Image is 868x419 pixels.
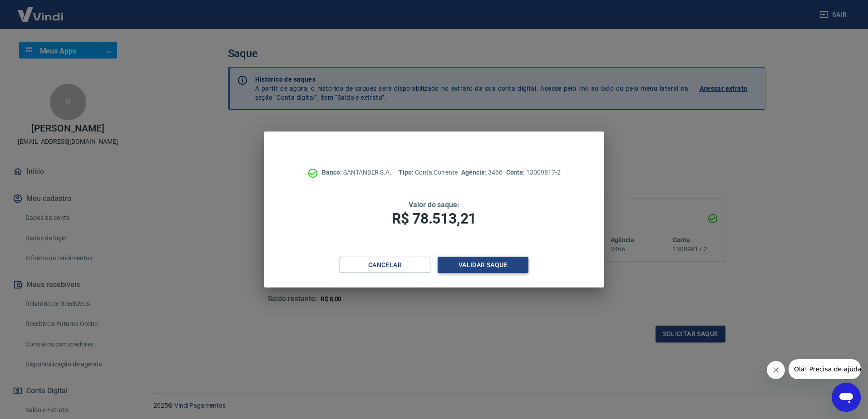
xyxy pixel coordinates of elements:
p: Conta Corrente [399,168,458,177]
span: Agência: [461,169,488,176]
span: Tipo: [399,169,415,176]
iframe: Botão para abrir a janela de mensagens [832,383,861,412]
span: Olá! Precisa de ajuda? [5,6,76,14]
p: SANTANDER S.A. [322,168,391,177]
button: Cancelar [340,257,430,273]
iframe: Fechar mensagem [767,361,785,379]
span: Banco: [322,169,343,176]
p: 3466 [461,168,502,177]
span: R$ 78.513,21 [392,210,476,227]
p: 13009817-2 [506,168,561,177]
button: Validar saque [438,257,528,273]
span: Conta: [506,169,527,176]
iframe: Mensagem da empresa [789,359,861,379]
span: Valor do saque: [409,200,459,209]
